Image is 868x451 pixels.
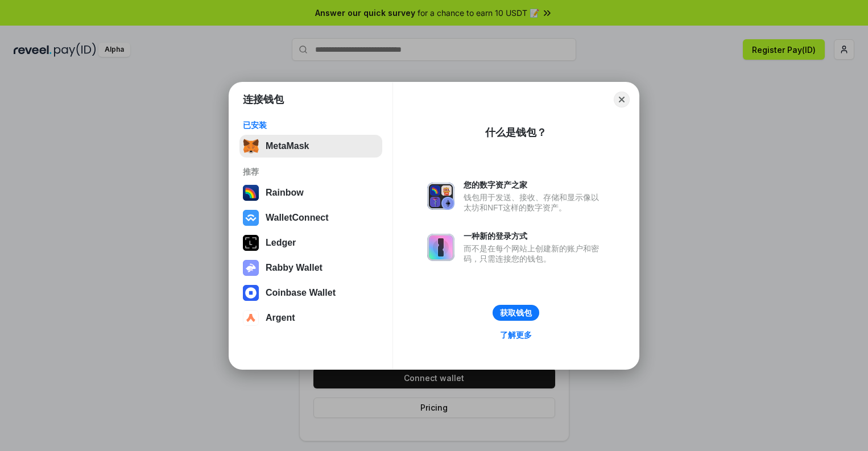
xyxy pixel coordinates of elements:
button: Close [614,92,630,107]
div: 您的数字资产之家 [464,180,605,190]
img: svg+xml,%3Csvg%20width%3D%2228%22%20height%3D%2228%22%20viewBox%3D%220%200%2028%2028%22%20fill%3D... [243,210,259,226]
div: Coinbase Wallet [266,288,336,298]
div: Rainbow [266,188,304,198]
img: svg+xml,%3Csvg%20xmlns%3D%22http%3A%2F%2Fwww.w3.org%2F2000%2Fsvg%22%20width%3D%2228%22%20height%3... [243,235,259,251]
div: 什么是钱包？ [485,126,547,139]
img: svg+xml,%3Csvg%20fill%3D%22none%22%20height%3D%2233%22%20viewBox%3D%220%200%2035%2033%22%20width%... [243,138,259,154]
img: svg+xml,%3Csvg%20width%3D%22120%22%20height%3D%22120%22%20viewBox%3D%220%200%20120%20120%22%20fil... [243,185,259,201]
div: MetaMask [266,141,309,151]
img: svg+xml,%3Csvg%20xmlns%3D%22http%3A%2F%2Fwww.w3.org%2F2000%2Fsvg%22%20fill%3D%22none%22%20viewBox... [427,234,454,261]
img: svg+xml,%3Csvg%20width%3D%2228%22%20height%3D%2228%22%20viewBox%3D%220%200%2028%2028%22%20fill%3D... [243,285,259,301]
div: Argent [266,313,295,323]
div: Ledger [266,238,296,248]
button: Rainbow [239,181,382,204]
a: 了解更多 [493,328,539,342]
button: WalletConnect [239,206,382,229]
div: WalletConnect [266,213,329,223]
button: Coinbase Wallet [239,282,382,304]
div: 已安装 [243,120,379,130]
div: 获取钱包 [500,308,532,318]
div: 了解更多 [500,330,532,340]
div: 钱包用于发送、接收、存储和显示像以太坊和NFT这样的数字资产。 [464,192,605,213]
button: Rabby Wallet [239,256,382,279]
div: Rabby Wallet [266,263,323,273]
img: svg+xml,%3Csvg%20xmlns%3D%22http%3A%2F%2Fwww.w3.org%2F2000%2Fsvg%22%20fill%3D%22none%22%20viewBox... [427,183,454,210]
div: 一种新的登录方式 [464,231,605,241]
button: Argent [239,307,382,329]
button: Ledger [239,231,382,254]
img: svg+xml,%3Csvg%20width%3D%2228%22%20height%3D%2228%22%20viewBox%3D%220%200%2028%2028%22%20fill%3D... [243,310,259,326]
button: 获取钱包 [493,305,539,321]
div: 而不是在每个网站上创建新的账户和密码，只需连接您的钱包。 [464,243,605,264]
button: MetaMask [239,135,382,158]
h1: 连接钱包 [243,93,284,106]
div: 推荐 [243,167,379,177]
img: svg+xml,%3Csvg%20xmlns%3D%22http%3A%2F%2Fwww.w3.org%2F2000%2Fsvg%22%20fill%3D%22none%22%20viewBox... [243,260,259,276]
